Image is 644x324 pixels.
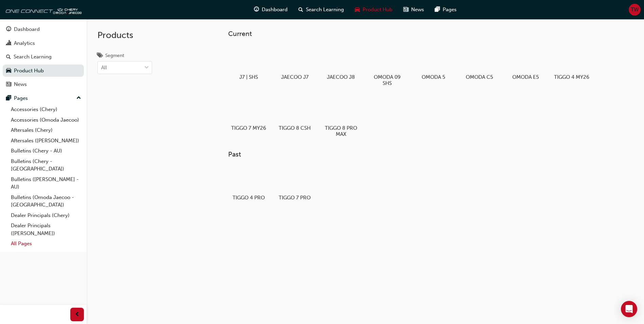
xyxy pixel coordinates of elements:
[274,164,315,203] a: TIGGO 7 PRO
[411,6,424,14] span: News
[228,150,614,158] h3: Past
[363,6,392,14] span: Product Hub
[8,156,84,174] a: Bulletins (Chery - [GEOGRAPHIC_DATA])
[6,95,11,102] span: pages-icon
[629,4,641,16] button: TW
[97,53,103,59] span: tags-icon
[14,94,28,102] div: Pages
[8,192,84,210] a: Bulletins (Omoda Jaecoo - [GEOGRAPHIC_DATA])
[355,5,360,14] span: car-icon
[306,6,344,14] span: Search Learning
[3,23,84,36] a: Dashboard
[3,92,84,105] button: Pages
[367,43,407,89] a: OMODA 09 SHS
[249,3,293,17] a: guage-iconDashboard
[320,94,361,140] a: TIGGO 8 PRO MAX
[277,74,313,80] h5: JAECOO J7
[462,74,497,80] h5: OMODA C5
[8,210,84,221] a: Dealer Principals (Chery)
[274,43,315,83] a: JAECOO J7
[398,3,429,17] a: news-iconNews
[231,195,266,201] h5: TIGGO 4 PRO
[293,3,349,17] a: search-iconSearch Learning
[228,94,269,133] a: TIGGO 7 MY26
[6,54,11,60] span: search-icon
[254,5,259,14] span: guage-icon
[8,146,84,156] a: Bulletins (Chery - AU)
[429,3,462,17] a: pages-iconPages
[443,6,457,14] span: Pages
[298,5,303,14] span: search-icon
[277,195,313,201] h5: TIGGO 7 PRO
[228,164,269,203] a: TIGGO 4 PRO
[435,5,440,14] span: pages-icon
[231,125,266,131] h5: TIGGO 7 MY26
[8,136,84,146] a: Aftersales ([PERSON_NAME])
[228,30,614,38] h3: Current
[76,94,81,103] span: up-icon
[416,74,451,80] h5: OMODA 5
[14,53,52,61] div: Search Learning
[505,43,546,83] a: OMODA E5
[6,82,11,88] span: news-icon
[8,104,84,115] a: Accessories (Chery)
[3,3,81,16] img: oneconnect
[6,40,11,47] span: chart-icon
[369,74,405,86] h5: OMODA 09 SHS
[8,125,84,136] a: Aftersales (Chery)
[101,64,107,72] div: All
[459,43,500,83] a: OMODA C5
[8,238,84,249] a: All Pages
[551,43,592,83] a: TIGGO 4 MY26
[6,68,11,74] span: car-icon
[3,78,84,91] a: News
[320,43,361,83] a: JAECOO J8
[403,5,408,14] span: news-icon
[3,22,84,92] button: DashboardAnalyticsSearch LearningProduct HubNews
[231,74,266,80] h5: J7 | SHS
[277,125,313,131] h5: TIGGO 8 CSH
[105,52,124,59] div: Segment
[8,220,84,238] a: Dealer Principals ([PERSON_NAME])
[3,51,84,63] a: Search Learning
[8,174,84,192] a: Bulletins ([PERSON_NAME] - AU)
[75,310,80,319] span: prev-icon
[631,6,639,14] span: TW
[262,6,288,14] span: Dashboard
[144,64,149,72] span: down-icon
[228,43,269,83] a: J7 | SHS
[621,301,637,317] div: Open Intercom Messenger
[14,25,40,33] div: Dashboard
[274,94,315,133] a: TIGGO 8 CSH
[323,74,359,80] h5: JAECOO J8
[323,125,359,137] h5: TIGGO 8 PRO MAX
[508,74,544,80] h5: OMODA E5
[14,39,35,47] div: Analytics
[554,74,590,80] h5: TIGGO 4 MY26
[413,43,454,83] a: OMODA 5
[14,80,27,88] div: News
[3,65,84,77] a: Product Hub
[97,30,152,41] h2: Products
[6,26,11,33] span: guage-icon
[3,37,84,50] a: Analytics
[8,115,84,125] a: Accessories (Omoda Jaecoo)
[349,3,398,17] a: car-iconProduct Hub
